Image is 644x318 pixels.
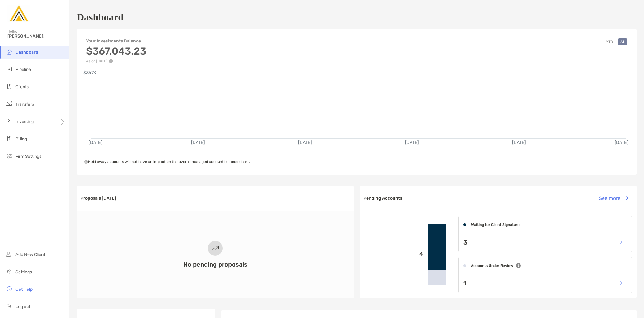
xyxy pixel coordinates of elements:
h4: Waiting for Client Signature [471,223,520,227]
text: [DATE] [89,140,102,145]
h3: No pending proposals [183,261,247,268]
text: [DATE] [615,140,629,145]
span: Held away accounts will not have an impact on the overall managed account balance chart. [84,160,250,164]
p: 3 [463,239,468,246]
h4: Your Investments Balance [86,38,146,44]
button: See more [594,191,633,205]
img: transfers icon [6,100,13,108]
button: YTD [603,38,616,45]
text: [DATE] [512,140,526,145]
p: 1 [463,280,466,287]
img: Performance Info [109,59,113,63]
span: Clients [15,84,29,90]
img: add_new_client icon [6,250,13,258]
span: Add New Client [15,252,45,257]
button: All [618,38,627,45]
span: Settings [15,269,32,275]
span: Transfers [15,102,34,107]
h3: Pending Accounts [363,196,402,201]
span: Log out [15,304,30,309]
span: Firm Settings [15,154,41,159]
img: investing icon [6,117,13,125]
span: Investing [15,119,34,124]
span: Get Help [15,287,33,292]
text: [DATE] [298,140,312,145]
img: pipeline icon [6,65,13,73]
span: Billing [15,136,27,142]
p: As of [DATE] [86,59,146,63]
img: logout icon [6,303,13,310]
text: [DATE] [405,140,419,145]
img: get-help icon [6,285,13,293]
span: [PERSON_NAME]! [7,33,65,39]
img: Zoe Logo [7,2,30,25]
h3: Proposals [DATE] [80,196,116,201]
h4: Accounts Under Review [471,263,513,268]
h3: $367,043.23 [86,45,146,57]
text: $367K [83,70,96,75]
text: [DATE] [191,140,205,145]
p: 4 [365,250,423,258]
h1: Dashboard [77,11,124,23]
img: settings icon [6,268,13,275]
img: clients icon [6,83,13,90]
span: Pipeline [15,67,31,72]
img: dashboard icon [6,48,13,55]
span: Dashboard [15,50,38,55]
img: billing icon [6,135,13,142]
img: firm-settings icon [6,152,13,160]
